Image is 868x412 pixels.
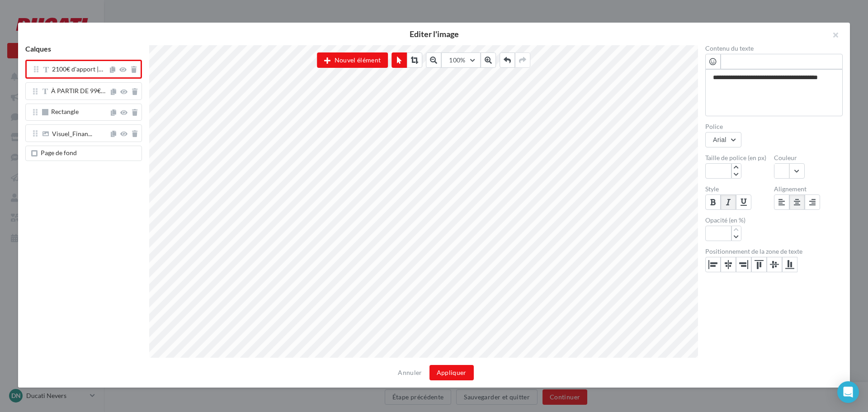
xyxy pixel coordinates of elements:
[51,108,79,115] span: Rectangle
[705,132,741,147] button: Arial
[705,248,843,255] label: Positionnement de la zone de texte
[774,186,843,192] label: Alignement
[774,155,843,161] label: Couleur
[41,149,77,156] span: Page de fond
[837,381,859,403] div: Open Intercom Messenger
[317,52,388,68] button: Nouvel élément
[705,217,774,223] label: Opacité (en %)
[18,45,149,60] div: Calques
[705,45,843,52] label: Contenu du texte
[33,30,835,38] h2: Editer l'image
[705,155,774,161] label: Taille de police (en px)
[705,186,774,192] label: Style
[394,367,425,378] button: Annuler
[429,365,474,380] button: Appliquer
[441,52,480,68] button: 100%
[713,136,726,143] div: Arial
[52,65,103,73] span: 2100€ d'apport | OFFRE JPO LES 11 & 12 OCTOBRE
[51,87,105,95] span: À PARTIR DE 99€ /MOIS*
[52,131,92,139] span: Visuel_Finan...
[705,123,843,130] label: Police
